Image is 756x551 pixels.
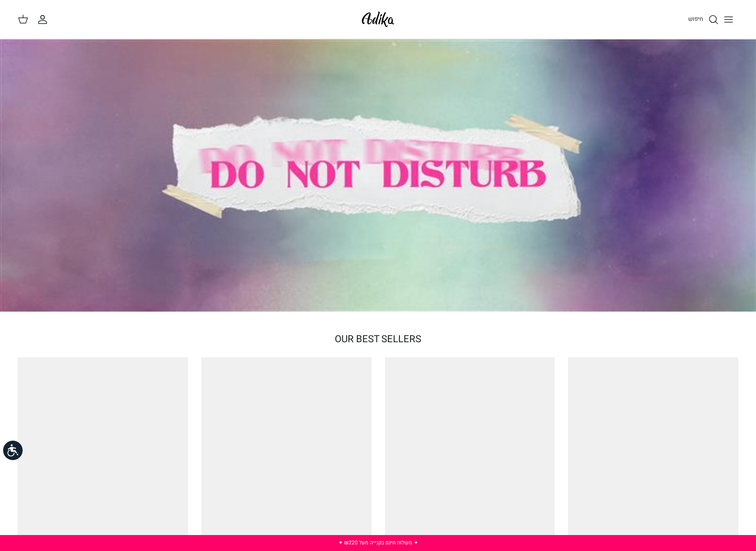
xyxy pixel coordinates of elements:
a: OUR BEST SELLERS [335,332,421,346]
a: החשבון שלי [37,14,51,25]
a: חיפוש [688,14,719,25]
span: חיפוש [688,15,703,23]
button: Toggle menu [719,10,738,29]
img: Adika IL [359,9,397,30]
a: ✦ משלוח חינם בקנייה מעל ₪220 ✦ [338,539,418,547]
